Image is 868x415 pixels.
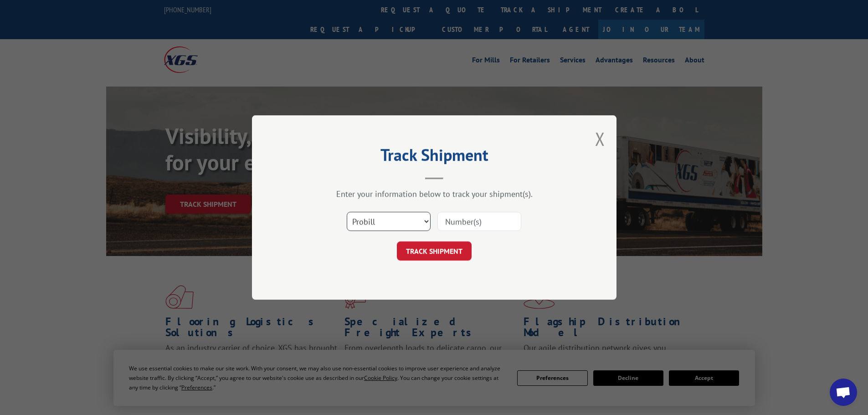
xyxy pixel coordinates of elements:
[397,241,472,261] button: TRACK SHIPMENT
[298,189,571,199] div: Enter your information below to track your shipment(s).
[298,149,571,166] h2: Track Shipment
[830,379,857,406] div: Open chat
[595,127,605,151] button: Close modal
[437,212,521,231] input: Number(s)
